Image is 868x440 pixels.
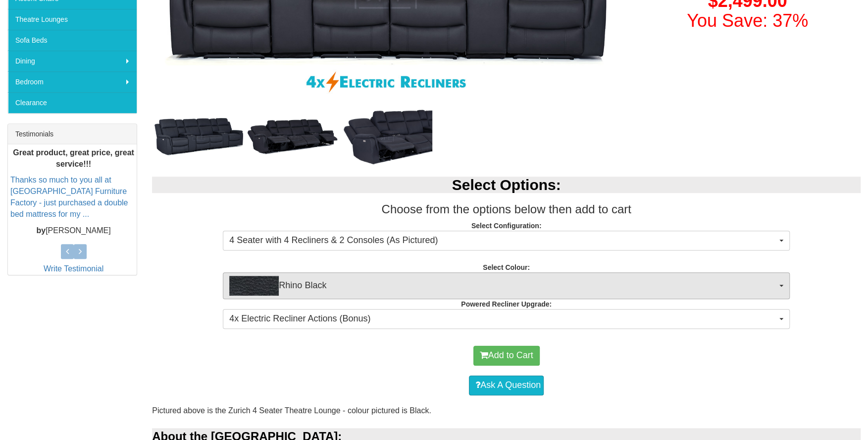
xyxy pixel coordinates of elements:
a: Ask A Question [469,376,544,395]
b: Select Options: [452,177,561,193]
button: Add to Cart [473,346,540,366]
a: Bedroom [8,71,137,92]
a: Clearance [8,92,137,113]
a: Dining [8,51,137,71]
div: Testimonials [8,124,137,144]
a: Thanks so much to you all at [GEOGRAPHIC_DATA] Furniture Factory - just purchased a double bed ma... [10,176,128,218]
font: You Save: 37% [687,10,808,31]
strong: Select Configuration: [471,222,542,230]
span: 4x Electric Recliner Actions (Bonus) [229,313,777,325]
img: Rhino Black [229,276,279,296]
span: 4 Seater with 4 Recliners & 2 Consoles (As Pictured) [229,234,777,247]
a: Theatre Lounges [8,9,137,30]
b: Great product, great price, great service!!! [13,148,134,168]
b: by [36,226,46,235]
button: Rhino BlackRhino Black [223,272,790,299]
strong: Powered Recliner Upgrade: [461,300,552,308]
strong: Select Colour: [483,263,530,271]
a: Sofa Beds [8,30,137,51]
h3: Choose from the options below then add to cart [152,203,861,216]
span: Rhino Black [229,276,777,296]
button: 4 Seater with 4 Recliners & 2 Consoles (As Pictured) [223,231,790,251]
a: Write Testimonial [44,264,103,273]
button: 4x Electric Recliner Actions (Bonus) [223,309,790,329]
p: [PERSON_NAME] [10,225,137,237]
